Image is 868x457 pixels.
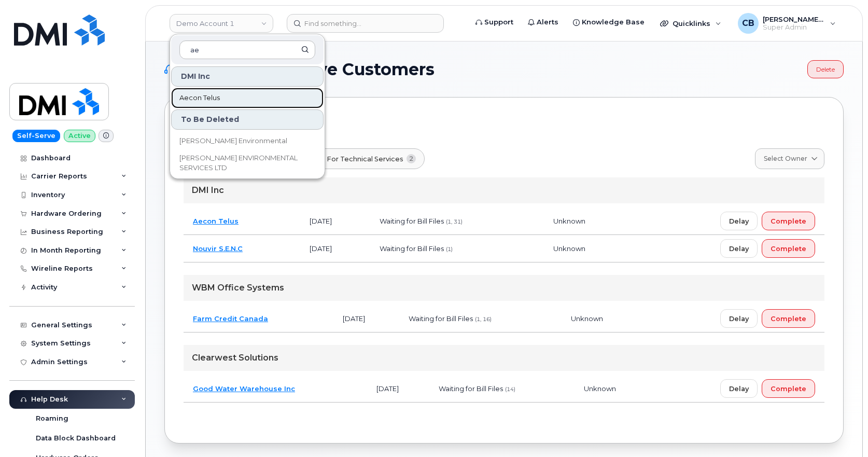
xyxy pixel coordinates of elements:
input: Search [179,40,315,59]
button: Complete [762,379,815,398]
span: Complete [771,384,806,394]
a: [PERSON_NAME] ENVIRONMENTAL SERVICES LTD [171,153,324,173]
span: Waiting for Bill Files [439,384,503,393]
a: Aecon Telus [171,88,324,108]
span: Unknown [553,244,585,253]
span: Delay [729,314,749,324]
button: Delay [720,309,758,328]
span: Complete [771,314,806,324]
td: [DATE] [300,235,370,262]
span: Delay [729,244,749,254]
div: DMI Inc [171,66,324,87]
a: Farm Credit Canada [193,314,268,323]
span: Aecon Telus [179,93,220,103]
span: For Technical Services [327,154,403,164]
span: Delay [729,216,749,226]
button: Complete [762,212,815,230]
a: Aecon Telus [193,217,239,225]
span: Waiting for Bill Files [409,314,473,323]
a: Delete [807,60,844,78]
span: (14) [505,386,515,393]
div: Clearwest Solutions [184,345,824,371]
span: (1) [446,246,453,253]
button: Complete [762,309,815,328]
span: Select Owner [764,154,807,163]
a: [PERSON_NAME] Environmental [171,131,324,151]
div: WBM Office Systems [184,275,824,301]
button: Delay [720,379,758,398]
button: Delay [720,239,758,258]
span: Waiting for Bill Files [380,217,444,225]
span: Unknown [553,217,585,225]
span: Delay [729,384,749,394]
span: (1, 16) [475,316,492,323]
a: Nouvir S.E.N.C [193,244,243,253]
td: [DATE] [367,375,429,403]
a: Select Owner [755,148,824,169]
td: [DATE] [333,305,399,333]
span: Unknown [584,384,616,393]
span: Unknown [571,314,603,323]
div: DMI Inc [184,177,824,203]
div: To Be Deleted [171,109,324,130]
span: (1, 31) [446,218,463,225]
span: Complete [771,244,806,254]
button: Complete [762,239,815,258]
span: 2 [407,154,416,163]
button: Delay [720,212,758,230]
span: Complete [771,216,806,226]
span: [PERSON_NAME] Environmental [179,136,287,146]
a: Good Water Warehouse Inc [193,384,295,393]
span: Waiting for Bill Files [380,244,444,253]
td: [DATE] [300,207,370,235]
span: [PERSON_NAME] ENVIRONMENTAL SERVICES LTD [179,153,299,173]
